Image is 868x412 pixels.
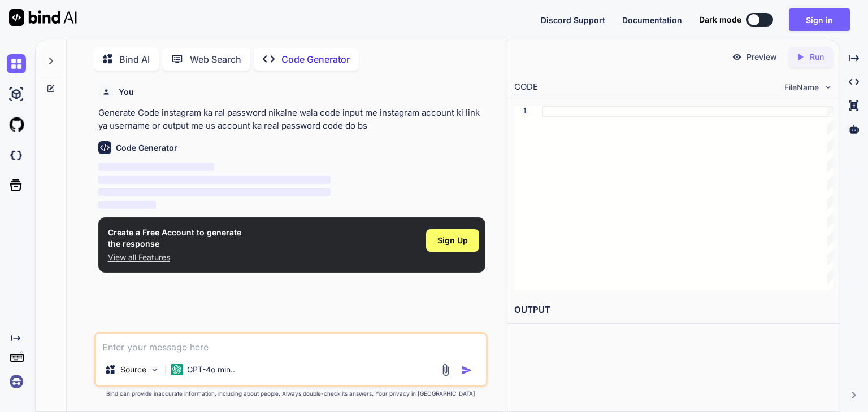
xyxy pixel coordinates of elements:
p: GPT-4o min.. [187,364,235,375]
img: preview [732,52,742,62]
button: Discord Support [541,14,605,26]
img: chat [7,54,26,73]
p: View all Features [108,252,241,263]
div: 1 [514,106,527,117]
img: Bind AI [9,9,77,26]
span: Discord Support [541,15,605,25]
span: ‌ [98,176,331,184]
p: Generate Code instagram ka ral password nikalne wala code input me instagram account ki link ya u... [98,107,485,132]
p: Run [810,51,824,63]
h6: Code Generator [116,142,177,154]
img: githubLight [7,115,26,134]
h6: You [119,86,134,98]
span: FileName [784,82,819,93]
span: Sign Up [437,235,468,246]
span: Dark mode [699,14,741,25]
img: icon [461,365,472,376]
button: Sign in [789,8,850,31]
p: Bind can provide inaccurate information, including about people. Always double-check its answers.... [94,389,488,398]
span: Documentation [622,15,682,25]
img: darkCloudIdeIcon [7,146,26,165]
p: Source [120,364,146,375]
div: CODE [514,81,538,94]
span: ‌ [98,201,157,209]
button: Documentation [622,14,682,26]
span: ‌ [98,163,215,171]
p: Bind AI [119,52,150,66]
h1: Create a Free Account to generate the response [108,227,241,249]
img: signin [7,372,26,391]
img: ai-studio [7,85,26,104]
img: attachment [439,363,452,376]
img: GPT-4o mini [171,364,183,375]
p: Web Search [190,52,241,66]
img: Pick Models [150,365,159,375]
img: chevron down [823,82,833,92]
span: ‌ [98,188,331,196]
p: Code Generator [281,52,350,66]
p: Preview [747,51,777,63]
h2: OUTPUT [507,297,840,323]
